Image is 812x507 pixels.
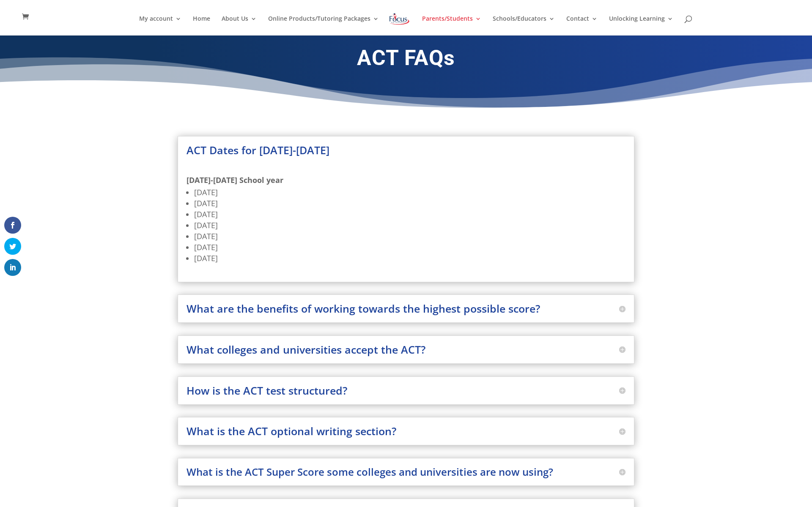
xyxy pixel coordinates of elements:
li: [DATE] [194,231,625,242]
strong: [DATE]-[DATE] School year [187,175,283,185]
li: [DATE] [194,198,625,209]
a: Schools/Educators [493,16,555,35]
a: Online Products/Tutoring Packages [268,16,379,35]
a: Home [193,16,210,35]
a: My account [139,16,181,35]
li: [DATE] [194,253,625,264]
li: [DATE] [194,242,625,253]
h3: ACT Dates for [DATE]-[DATE] [187,145,625,155]
a: Contact [566,16,598,35]
a: Parents/Students [422,16,481,35]
h3: What is the ACT optional writing section? [187,426,625,436]
h3: How is the ACT test structured? [187,385,625,396]
a: About Us [222,16,257,35]
h3: What colleges and universities accept the ACT? [187,344,625,355]
h3: What are the benefits of working towards the highest possible score? [187,303,625,314]
img: Focus on Learning [388,11,410,27]
h3: What is the ACT Super Score some colleges and universities are now using? [187,467,625,477]
h1: ACT FAQs [178,45,634,75]
li: [DATE] [194,187,625,198]
li: [DATE] [194,209,625,220]
a: Unlocking Learning [609,16,673,35]
li: [DATE] [194,220,625,231]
